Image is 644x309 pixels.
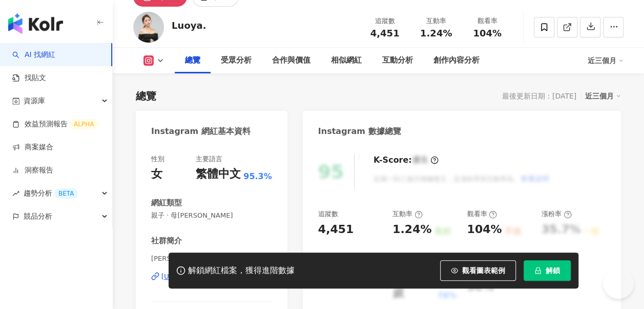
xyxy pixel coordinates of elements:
[585,89,621,103] div: 近三個月
[468,16,507,26] div: 觀看率
[473,28,502,38] span: 104%
[392,222,431,238] div: 1.24%
[318,222,354,238] div: 4,451
[546,266,560,275] span: 解鎖
[151,198,182,208] div: 網紅類型
[318,126,401,137] div: Instagram 數據總覽
[417,16,455,26] div: 互動率
[542,209,572,219] div: 漲粉率
[370,28,400,38] span: 4,451
[24,89,45,112] span: 資源庫
[151,154,164,164] div: 性別
[440,260,516,281] button: 觀看圖表範例
[24,182,78,205] span: 趨勢分析
[151,236,182,246] div: 社群簡介
[151,126,251,137] div: Instagram 網紅基本資料
[534,267,542,274] span: lock
[221,54,252,67] div: 受眾分析
[172,19,206,32] div: Luoya.
[243,171,272,182] span: 95.3%
[382,54,413,67] div: 互動分析
[373,154,439,166] div: K-Score :
[392,209,423,219] div: 互動率
[502,92,576,100] div: 最後更新日期：[DATE]
[8,13,63,34] img: logo
[588,52,624,69] div: 近三個月
[433,54,480,67] div: 創作內容分析
[420,28,452,38] span: 1.24%
[318,209,338,219] div: 追蹤數
[196,154,222,164] div: 主要語言
[188,265,295,276] div: 解鎖網紅檔案，獲得進階數據
[12,73,46,83] a: 找貼文
[12,119,98,129] a: 效益預測報告ALPHA
[12,190,19,197] span: rise
[24,205,52,228] span: 競品分析
[54,188,78,199] div: BETA
[12,165,53,176] a: 洞察報告
[524,260,571,281] button: 解鎖
[467,209,497,219] div: 觀看率
[467,222,502,238] div: 104%
[331,54,362,67] div: 相似網紅
[12,142,53,152] a: 商案媒合
[462,266,505,275] span: 觀看圖表範例
[151,166,162,182] div: 女
[365,16,404,26] div: 追蹤數
[272,54,310,67] div: 合作與價值
[185,54,200,67] div: 總覽
[136,89,156,103] div: 總覽
[133,12,164,43] img: KOL Avatar
[196,166,241,182] div: 繁體中文
[151,211,272,220] span: 親子 · 母[PERSON_NAME]
[12,50,55,60] a: searchAI 找網紅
